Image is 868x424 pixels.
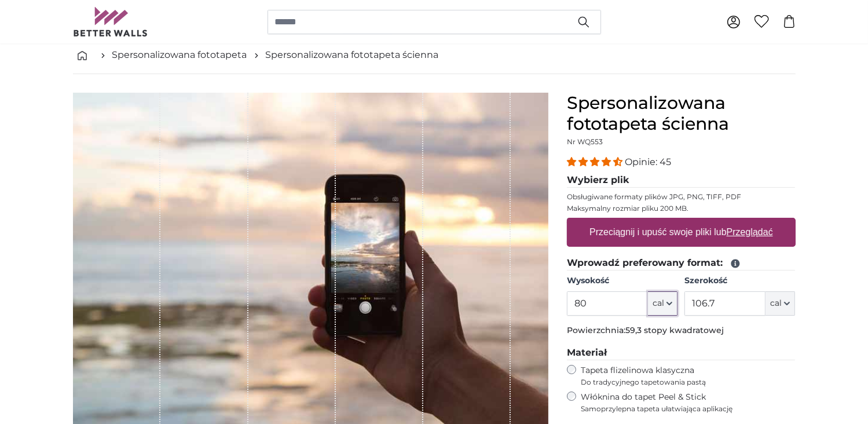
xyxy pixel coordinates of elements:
font: Tapeta flizelinowa klasyczna [581,365,694,377]
button: cal [648,291,677,316]
legend: Wybierz plik [567,173,796,188]
span: Samoprzylepna tapeta ułatwiająca aplikację [581,404,796,414]
a: Spersonalizowana fototapeta [112,48,247,62]
span: 59,3 stopy kwadratowej [625,325,724,335]
span: cal [770,298,782,309]
a: Spersonalizowana fototapeta ścienna [266,48,439,62]
img: Lepsze ściany [73,7,148,36]
h1: Spersonalizowana fototapeta ścienna [567,93,796,134]
u: Przeglądać [726,227,772,237]
font: Przeciągnij i upuść swoje pliki lub [589,227,727,237]
span: 4.36 gwiazdki [567,156,625,167]
label: Szerokość [684,275,795,287]
label: Wysokość [567,275,677,287]
font: Wprowadź preferowany format: [567,257,723,268]
span: cal [653,298,664,309]
button: cal [766,291,795,316]
nav: bułka tarta [73,36,796,74]
font: Włóknina do tapet Peel & Stick [581,392,706,403]
span: Do tradycyjnego tapetowania pastą [581,378,796,387]
p: Obsługiwane formaty plików JPG, PNG, TIFF, PDF [567,192,796,202]
legend: Materiał [567,346,796,360]
span: Nr WQ553 [567,137,603,146]
p: Maksymalny rozmiar pliku 200 MB. [567,204,796,213]
span: Opinie: 45 [625,156,671,167]
p: Powierzchnia: [567,325,796,337]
